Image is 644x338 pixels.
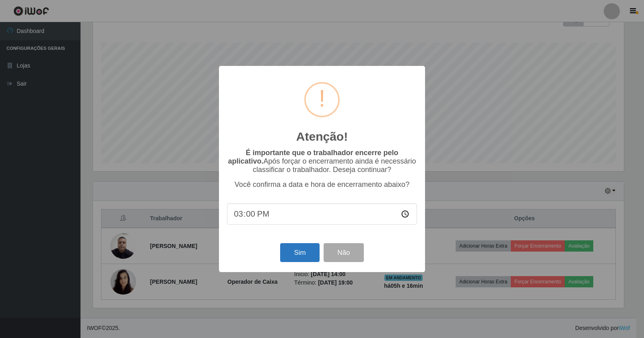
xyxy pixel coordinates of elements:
[280,243,319,262] button: Sim
[228,149,398,165] b: É importante que o trabalhador encerre pelo aplicativo.
[296,129,348,144] h2: Atenção!
[227,149,417,174] p: Após forçar o encerramento ainda é necessário classificar o trabalhador. Deseja continuar?
[324,243,363,262] button: Não
[227,180,417,189] p: Você confirma a data e hora de encerramento abaixo?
